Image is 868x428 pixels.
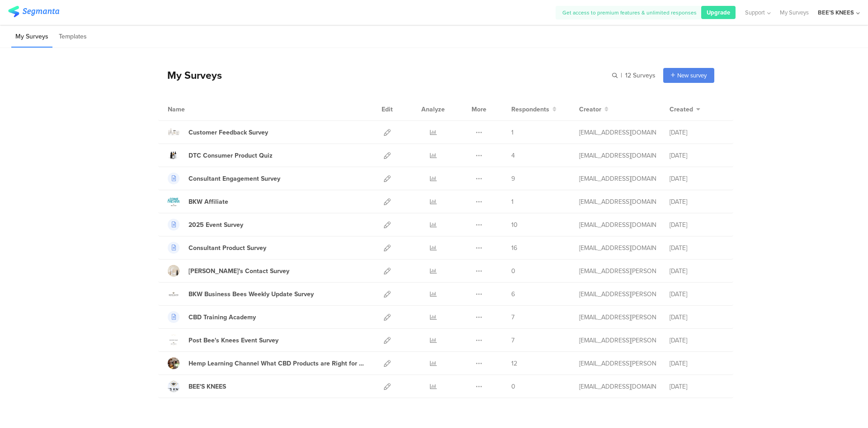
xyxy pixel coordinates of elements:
[707,8,730,17] span: Upgrade
[511,105,549,114] span: Respondents
[168,242,266,254] a: Consultant Product Survey
[562,9,697,17] span: Get access to premium features & unlimited responses
[511,243,517,253] span: 16
[670,289,724,299] div: [DATE]
[579,336,656,345] div: hayley.b.heaton@gmail.com
[168,173,280,184] a: Consultant Engagement Survey
[579,382,656,391] div: hadark@segmanta.com
[670,359,724,368] div: [DATE]
[377,98,397,120] div: Edit
[670,220,724,230] div: [DATE]
[670,151,724,160] div: [DATE]
[579,128,656,137] div: spatel7851@gmail.com
[579,266,656,276] div: hayley.b.heaton@gmail.com
[670,336,724,345] div: [DATE]
[677,71,707,80] span: New survey
[670,382,724,391] div: [DATE]
[579,243,656,253] div: spatel7851@gmail.com
[189,151,273,160] div: DTC Consumer Product Quiz
[579,289,656,299] div: hayley.b.heaton@gmail.com
[511,313,514,322] span: 7
[168,196,228,207] a: BKW Affiliate
[420,98,447,120] div: Analyze
[189,266,289,276] div: Matt's Contact Survey
[189,382,226,391] div: BEE'S KNEES
[55,26,91,48] li: Templates
[670,105,700,114] button: Created
[168,219,243,231] a: 2025 Event Survey
[670,243,724,253] div: [DATE]
[745,8,765,17] span: Support
[670,105,693,114] span: Created
[579,105,609,114] button: Creator
[189,289,314,299] div: BKW Business Bees Weekly Update Survey
[189,174,280,183] div: Consultant Engagement Survey
[168,105,222,114] div: Name
[511,220,518,230] span: 10
[11,26,52,48] li: My Surveys
[579,220,656,230] div: spatel7851@gmail.com
[168,265,289,277] a: [PERSON_NAME]'s Contact Survey
[619,71,623,80] span: |
[511,151,515,160] span: 4
[168,311,256,323] a: CBD Training Academy
[511,174,515,183] span: 9
[511,359,517,368] span: 12
[511,382,515,391] span: 0
[158,67,222,83] div: My Surveys
[670,313,724,322] div: [DATE]
[168,149,273,161] a: DTC Consumer Product Quiz
[511,266,515,276] span: 0
[670,266,724,276] div: [DATE]
[579,151,656,160] div: spatel7851@gmail.com
[168,357,364,369] a: Hemp Learning Channel What CBD Products are Right for Me
[189,336,278,345] div: Post Bee's Knees Event Survey
[168,126,268,138] a: Customer Feedback Survey
[579,174,656,183] div: spatel7851@gmail.com
[168,334,278,346] a: Post Bee's Knees Event Survey
[511,197,514,207] span: 1
[168,380,226,392] a: BEE'S KNEES
[189,197,228,207] div: BKW Affiliate
[189,359,364,368] div: Hemp Learning Channel What CBD Products are Right for Me
[670,197,724,207] div: [DATE]
[511,128,514,137] span: 1
[469,98,489,120] div: More
[670,128,724,137] div: [DATE]
[818,8,854,17] div: BEE’S KNEES
[511,105,557,114] button: Respondents
[189,128,268,137] div: Customer Feedback Survey
[511,336,514,345] span: 7
[579,197,656,207] div: spatel7851@gmail.com
[168,288,314,300] a: BKW Business Bees Weekly Update Survey
[579,105,601,114] span: Creator
[579,359,656,368] div: hayley.b.heaton@gmail.com
[579,313,656,322] div: hayley.b.heaton@gmail.com
[511,289,515,299] span: 6
[625,71,656,80] span: 12 Surveys
[8,6,59,17] img: segmanta logo
[189,313,256,322] div: CBD Training Academy
[670,174,724,183] div: [DATE]
[189,243,266,253] div: Consultant Product Survey
[189,220,243,230] div: 2025 Event Survey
